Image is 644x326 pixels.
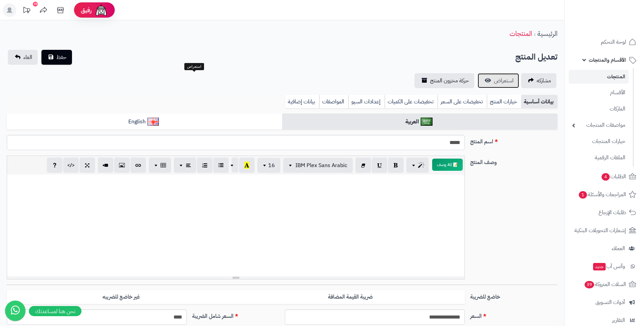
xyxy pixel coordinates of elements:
label: اسم المنتج [467,135,560,146]
a: وآتس آبجديد [569,258,640,274]
a: بيانات إضافية [285,95,319,108]
button: حفظ [41,50,72,65]
a: مواصفات المنتجات [569,118,629,133]
a: الغاء [8,50,38,65]
a: العربية [282,114,557,130]
span: لوحة التحكم [601,37,626,47]
a: المواصفات [319,95,348,108]
span: المراجعات والأسئلة [578,190,626,199]
label: ضريبة القيمة المضافة [236,290,465,304]
a: تخفيضات على الكميات [385,95,438,108]
a: السلات المتروكة39 [569,276,640,292]
span: حركة مخزون المنتج [430,77,469,85]
label: السعر شامل الضريبة [189,309,282,320]
a: لوحة التحكم [569,34,640,50]
label: وصف المنتج [467,156,560,166]
button: 16 [257,158,280,173]
img: English [147,118,159,126]
span: أدوات التسويق [595,298,625,307]
img: ai-face.png [94,3,108,17]
a: الطلبات4 [569,168,640,185]
label: السعر [467,309,560,320]
a: إعدادات السيو [348,95,385,108]
div: 10 [33,2,38,6]
span: إشعارات التحويلات البنكية [574,226,626,235]
h2: تعديل المنتج [515,50,557,64]
a: أدوات التسويق [569,294,640,310]
a: طلبات الإرجاع [569,204,640,221]
span: الطلبات [601,172,626,181]
a: المنتجات [510,28,532,39]
span: وآتس آب [592,262,625,271]
span: مشاركه [537,77,551,85]
a: المراجعات والأسئلة1 [569,186,640,203]
a: خيارات المنتج [487,95,521,108]
a: English [7,114,282,130]
label: غير خاضع للضريبه [7,290,236,304]
a: حركة مخزون المنتج [415,73,474,88]
span: 16 [268,161,275,169]
span: جديد [593,263,606,270]
a: الرئيسية [537,28,557,39]
a: خيارات المنتجات [569,134,629,149]
span: الأقسام والمنتجات [589,55,626,65]
button: IBM Plex Sans Arabic [283,158,353,173]
label: خاضع للضريبة [467,290,560,301]
span: 39 [585,281,594,288]
div: استعراض [184,63,204,70]
a: المنتجات [569,70,629,84]
a: الملفات الرقمية [569,150,629,165]
a: الماركات [569,102,629,116]
span: العملاء [612,244,625,253]
a: الأقسام [569,85,629,100]
span: استعراض [494,77,514,85]
span: 4 [602,173,610,181]
span: التقارير [612,315,625,325]
span: 1 [579,191,587,199]
a: تخفيضات على السعر [438,95,487,108]
span: طلبات الإرجاع [599,208,626,217]
a: إشعارات التحويلات البنكية [569,222,640,239]
span: الغاء [23,53,32,61]
span: السلات المتروكة [584,280,626,289]
img: العربية [421,118,433,126]
a: مشاركه [521,73,556,88]
a: تحديثات المنصة [18,3,35,19]
span: حفظ [56,53,67,61]
a: العملاء [569,240,640,257]
a: بيانات أساسية [521,95,557,108]
button: 📝 AI وصف [432,159,463,171]
span: IBM Plex Sans Arabic [295,161,347,169]
a: استعراض [478,73,519,88]
span: رفيق [81,6,92,14]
